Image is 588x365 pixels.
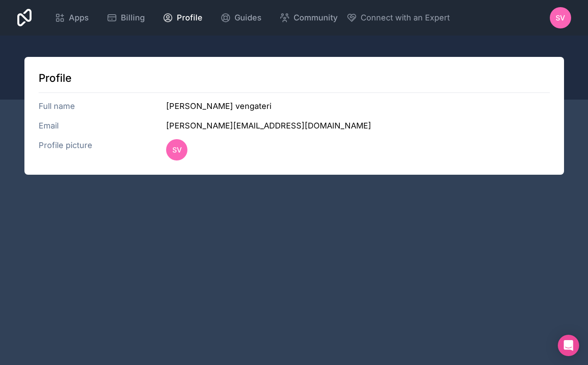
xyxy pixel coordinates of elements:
span: Community [294,12,338,24]
a: Guides [213,8,269,28]
h1: Profile [39,71,550,85]
h3: [PERSON_NAME] vengateri [166,100,549,112]
a: Profile [155,8,210,28]
a: Community [272,8,345,28]
div: Open Intercom Messenger [558,335,579,356]
h3: Email [39,120,167,132]
span: sv [556,12,565,23]
button: Connect with an Expert [346,12,450,24]
h3: Full name [39,100,167,112]
span: Billing [121,12,145,24]
h3: [PERSON_NAME][EMAIL_ADDRESS][DOMAIN_NAME] [166,120,549,132]
h3: Profile picture [39,139,167,160]
a: Billing [99,8,152,28]
span: Connect with an Expert [361,12,450,24]
span: Profile [177,12,203,24]
span: sv [172,144,182,155]
span: Guides [234,12,262,24]
span: Apps [69,12,89,24]
a: Apps [48,8,96,28]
